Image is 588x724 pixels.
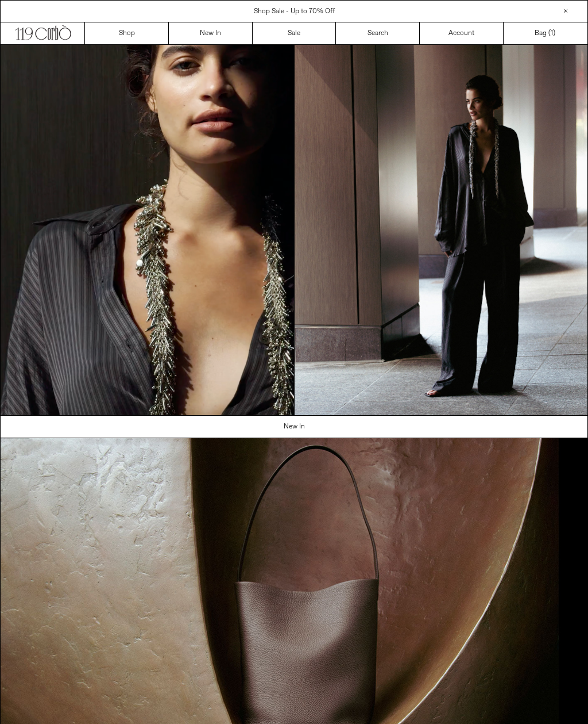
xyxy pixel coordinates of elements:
a: Search [336,22,420,44]
a: Bag () [504,22,587,44]
a: Sale [253,22,336,44]
a: Shop Sale - Up to 70% Off [254,7,335,16]
a: Shop [85,22,169,44]
video: Your browser does not support the video tag. [1,45,294,415]
span: ) [551,28,555,39]
span: 1 [551,29,553,38]
a: Your browser does not support the video tag. [1,409,294,418]
a: New In [1,416,588,438]
a: New In [169,22,253,44]
a: Account [420,22,504,44]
